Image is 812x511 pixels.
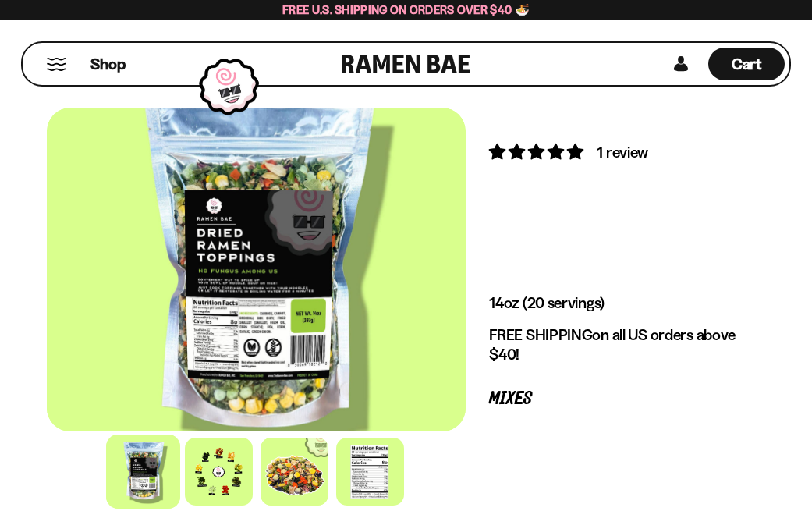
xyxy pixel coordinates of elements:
span: Shop [90,54,126,75]
strong: FREE SHIPPING [489,325,592,344]
span: 5.00 stars [489,142,587,161]
span: Cart [732,55,762,73]
a: Shop [90,48,126,80]
div: Cart [708,43,785,85]
p: on all US orders above $40! [489,325,742,364]
span: Free U.S. Shipping on Orders over $40 🍜 [282,2,530,17]
span: 1 review [597,143,648,161]
p: Mixes [489,392,742,406]
button: Mobile Menu Trigger [46,58,67,71]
